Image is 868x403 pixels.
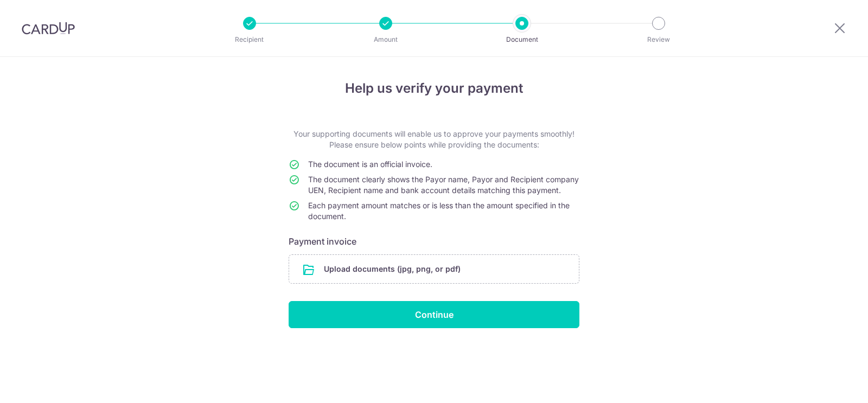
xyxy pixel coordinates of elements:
p: Document [482,34,562,45]
h4: Help us verify your payment [289,79,579,98]
p: Review [618,34,699,45]
input: Continue [289,301,579,328]
p: Your supporting documents will enable us to approve your payments smoothly! Please ensure below p... [289,129,579,150]
p: Recipient [209,34,290,45]
span: The document clearly shows the Payor name, Payor and Recipient company UEN, Recipient name and ba... [308,175,579,195]
h6: Payment invoice [289,235,579,248]
div: Upload documents (jpg, png, or pdf) [289,254,579,284]
span: Each payment amount matches or is less than the amount specified in the document. [308,201,570,221]
p: Amount [346,34,426,45]
span: The document is an official invoice. [308,159,432,169]
img: CardUp [22,22,75,35]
